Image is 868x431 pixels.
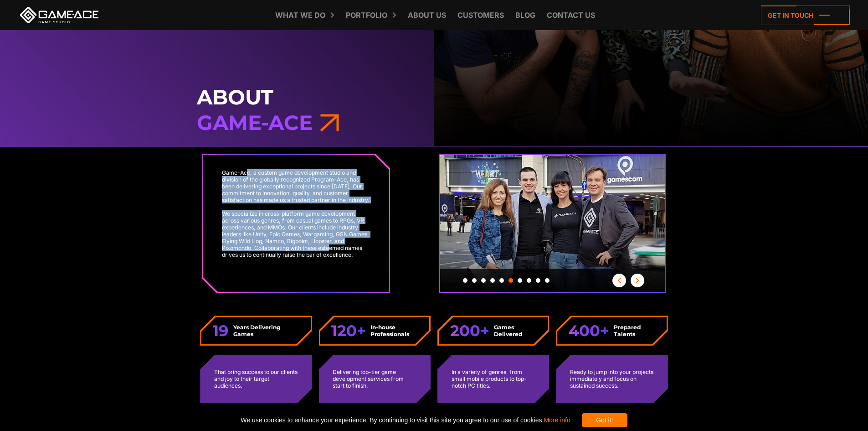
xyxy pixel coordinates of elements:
[440,155,665,305] img: Slider 06
[570,369,654,389] p: Ready to jump into your projects immediately and focus on sustained success.
[545,274,550,287] button: Slide 10
[518,274,522,287] button: Slide 7
[213,322,229,340] em: 19
[241,413,570,427] span: We use cookies to enhance your experience. By continuing to visit this site you agree to our use ...
[450,322,489,340] em: 200+
[233,324,299,338] strong: Years Delivering Games
[331,322,366,340] em: 120+
[761,5,850,25] a: Get in touch
[527,274,531,287] button: Slide 8
[490,274,495,287] button: Slide 4
[197,110,313,135] span: Game-Ace
[582,413,627,427] div: Got it!
[197,84,672,136] h3: About
[508,274,513,287] button: Slide 6
[472,274,477,287] button: Slide 2
[222,169,370,203] p: Game-Ace, a custom game development studio and division of the globally recognized Program-Ace, h...
[544,416,570,424] a: More info
[614,324,655,338] strong: Prepared Talents
[370,324,418,338] strong: In-house Professionals
[481,274,486,287] button: Slide 3
[463,274,467,287] button: Slide 1
[222,210,370,258] p: We specialize in cross-platform game development across various genres, from casual games to RPGs...
[214,369,298,389] p: That bring success to our clients and joy to their target audiences.
[494,324,537,338] strong: Games Delivered
[333,369,416,389] p: Delivering top-tier game development services from start to finish.
[536,274,540,287] button: Slide 9
[569,322,609,340] em: 400+
[499,274,504,287] button: Slide 5
[452,369,535,389] p: In a variety of genres, from small mobile products to top-notch PC titles.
